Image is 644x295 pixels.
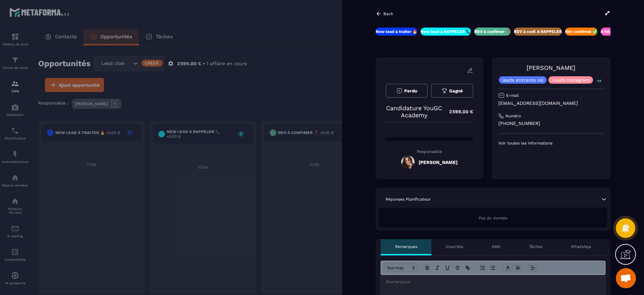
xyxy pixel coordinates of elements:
p: E-mail [506,93,519,98]
button: Gagné [431,84,473,98]
p: Leads Instagram [552,78,590,82]
p: [PHONE_NUMBER] [498,120,604,127]
p: +4 [595,77,603,84]
span: Gagné [449,88,463,93]
p: SMS [492,244,500,249]
p: Remarques [395,244,417,249]
p: Tâches [529,244,542,249]
button: Perdu [386,84,428,98]
p: Réponses Planificateur [386,197,431,202]
p: 2 599,00 € [442,105,473,118]
p: Courriels [446,244,463,249]
span: Pas de donnée [479,216,507,220]
p: [EMAIL_ADDRESS][DOMAIN_NAME] [498,100,604,107]
span: Perdu [404,88,417,93]
p: Responsable [386,149,473,154]
p: WhatsApp [571,244,591,249]
p: leads entrants vsl [502,78,543,82]
h5: [PERSON_NAME] [419,160,458,165]
a: Ouvrir le chat [616,268,636,288]
p: Candidature YouGC Academy [386,104,442,119]
p: Numéro [505,113,521,119]
a: [PERSON_NAME] [527,64,575,71]
p: Voir toutes les informations [498,140,604,146]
